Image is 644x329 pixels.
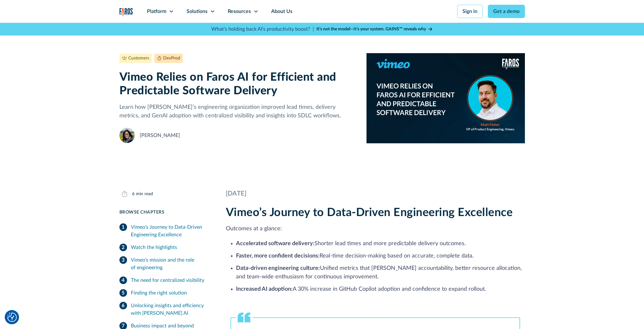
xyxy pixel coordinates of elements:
[147,8,166,15] div: Platform
[163,55,180,62] div: DevProd
[131,276,204,284] div: The need for centralized visibility
[136,191,153,197] div: min read
[119,8,133,17] a: home
[119,241,211,254] a: Watch the highlights
[119,274,211,287] a: The need for centralized visibility
[131,244,177,251] div: Watch the highlights
[236,239,525,248] li: Shorter lead times and more predictable delivery outcomes.
[236,252,525,260] li: Real-time decision-making based on accurate, complete data.
[119,209,211,216] div: Browse Chapters
[236,285,525,294] li: ‍ A 30% increase in GitHub Copilot adoption and confidence to expand rollout.
[236,265,320,271] strong: Data-driven engineering culture:
[316,27,426,31] strong: It’s not the model—it’s your system. GAINS™ reveals why
[128,55,149,62] div: Customers
[488,5,525,18] a: Get a demo
[236,286,293,292] strong: Increased AI adoption:
[226,206,525,220] h2: Vimeo’s Journey to Data-Driven Engineering Excellence
[226,225,525,233] p: Outcomes at a glance:
[228,8,251,15] div: Resources
[119,221,211,241] a: Vimeo’s Journey to Data-Driven Engineering Excellence
[119,254,211,274] a: Vimeo’s mission and the role of engineering
[316,26,433,33] a: It’s not the model—it’s your system. GAINS™ reveals why
[119,128,135,143] img: Naomi Lurie
[236,264,525,281] li: Unified metrics that [PERSON_NAME] accountability, better resource allocation, and team-wide enth...
[7,313,17,322] button: Cookie Settings
[119,287,211,299] a: Finding the right solution
[119,103,357,120] p: Learn how [PERSON_NAME]’s engineering organization improved lead times, delivery metrics, and Gen...
[457,5,483,18] a: Sign in
[367,53,525,143] img: On a blue background, the Vimeo and Faros AI logos appear with the text "Vimeo relies on Faros AI...
[236,253,320,259] strong: Faster, more confident decisions:
[119,71,357,98] h1: Vimeo Relies on Faros AI for Efficient and Predictable Software Delivery
[132,191,135,197] div: 6
[7,313,17,322] img: Revisit consent button
[131,256,211,271] div: Vimeo’s mission and the role of engineering
[131,289,187,297] div: Finding the right solution
[131,223,211,239] div: Vimeo’s Journey to Data-Driven Engineering Excellence
[119,299,211,320] a: Unlocking insights and efficiency with [PERSON_NAME] AI
[140,132,180,139] div: [PERSON_NAME]
[131,302,211,317] div: Unlocking insights and efficiency with [PERSON_NAME] AI
[226,189,525,198] div: [DATE]
[211,25,314,33] p: What's holding back AI's productivity boost? |
[187,8,207,15] div: Solutions
[236,241,315,246] strong: Accelerated software delivery:
[119,8,133,17] img: Logo of the analytics and reporting company Faros.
